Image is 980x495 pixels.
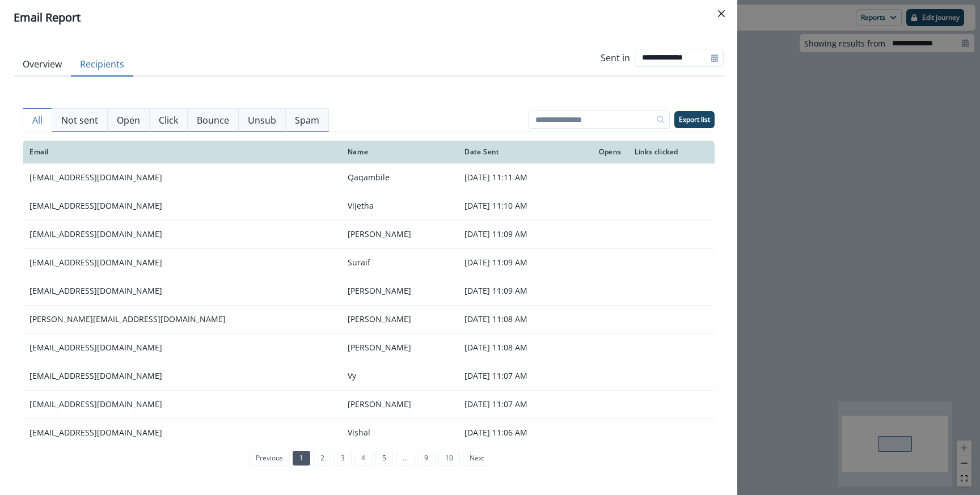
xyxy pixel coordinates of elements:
td: Suraif [341,248,458,277]
div: Opens [581,147,622,156]
p: [DATE] 11:06 AM [464,427,567,438]
a: Page 9 [417,451,435,466]
a: Page 3 [334,451,352,466]
button: Export list [674,111,715,128]
td: [EMAIL_ADDRESS][DOMAIN_NAME] [23,390,341,418]
a: Page 5 [375,451,393,466]
p: [DATE] 11:11 AM [464,172,567,183]
a: Jump forward [396,451,415,466]
td: [EMAIL_ADDRESS][DOMAIN_NAME] [23,277,341,305]
p: All [32,113,43,127]
button: Recipients [71,53,133,77]
p: Not sent [61,113,98,127]
p: [DATE] 11:08 AM [464,342,567,353]
td: [PERSON_NAME] [341,333,458,362]
td: [PERSON_NAME] [341,220,458,248]
td: [EMAIL_ADDRESS][DOMAIN_NAME] [23,362,341,390]
td: [PERSON_NAME] [341,277,458,305]
ul: Pagination [246,451,492,466]
td: Qaqambile [341,163,458,192]
a: Page 10 [438,451,460,466]
td: [EMAIL_ADDRESS][DOMAIN_NAME] [23,333,341,362]
p: [DATE] 11:09 AM [464,229,567,240]
a: Page 2 [313,451,331,466]
div: Email Report [14,9,724,26]
div: Name [348,147,451,156]
td: [PERSON_NAME] [341,390,458,418]
td: [EMAIL_ADDRESS][DOMAIN_NAME] [23,163,341,192]
td: [EMAIL_ADDRESS][DOMAIN_NAME] [23,248,341,277]
td: Vy [341,362,458,390]
div: Email [29,147,334,156]
p: [DATE] 11:09 AM [464,257,567,268]
p: [DATE] 11:07 AM [464,370,567,382]
button: Overview [14,53,71,77]
a: Next page [463,451,491,466]
p: [DATE] 11:08 AM [464,314,567,325]
td: [EMAIL_ADDRESS][DOMAIN_NAME] [23,418,341,447]
p: Open [117,113,140,127]
td: [EMAIL_ADDRESS][DOMAIN_NAME] [23,192,341,220]
a: Page 1 is your current page [293,451,310,466]
p: Bounce [197,113,229,127]
p: Spam [295,113,319,127]
div: Date Sent [464,147,567,156]
td: Vijetha [341,192,458,220]
button: Close [712,5,730,23]
p: Export list [679,116,710,124]
td: Vishal [341,418,458,447]
p: Click [159,113,178,127]
td: [EMAIL_ADDRESS][DOMAIN_NAME] [23,220,341,248]
p: [DATE] 11:09 AM [464,285,567,297]
a: Page 4 [354,451,372,466]
p: [DATE] 11:10 AM [464,200,567,211]
p: Unsub [248,113,276,127]
td: [PERSON_NAME] [341,305,458,333]
td: [PERSON_NAME][EMAIL_ADDRESS][DOMAIN_NAME] [23,305,341,333]
div: Links clicked [635,147,708,156]
p: Sent in [601,51,630,65]
p: [DATE] 11:07 AM [464,399,567,410]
